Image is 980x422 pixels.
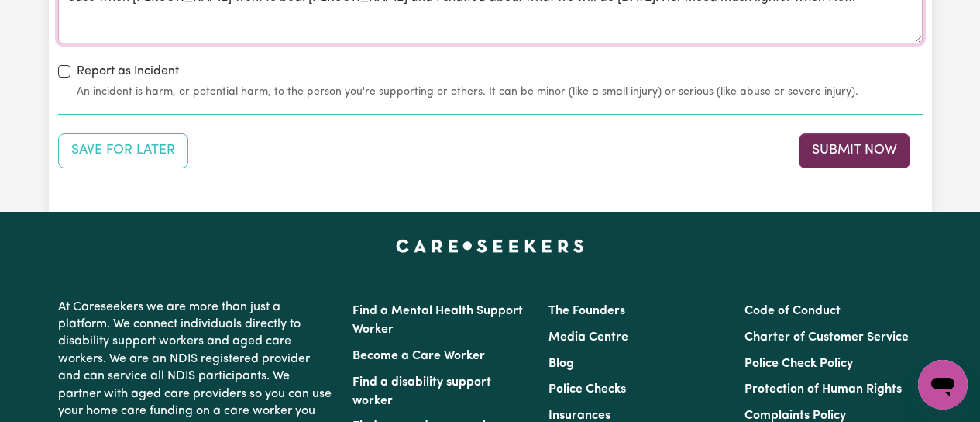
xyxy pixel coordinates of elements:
a: Charter of Customer Service [744,331,909,344]
a: Insurances [548,410,610,422]
small: An incident is harm, or potential harm, to the person you're supporting or others. It can be mino... [77,84,923,100]
a: Find a Mental Health Support Worker [352,305,523,336]
a: Blog [548,358,574,370]
button: Save your job report [58,133,188,168]
a: The Founders [548,305,625,317]
a: Protection of Human Rights [744,383,902,396]
a: Find a disability support worker [352,376,491,407]
a: Become a Care Worker [352,350,485,362]
a: Complaints Policy [744,410,846,422]
label: Report as Incident [77,62,179,81]
a: Police Check Policy [744,358,853,370]
a: Careseekers home page [396,240,584,252]
a: Code of Conduct [744,305,841,317]
a: Media Centre [548,331,628,344]
button: Submit your job report [799,133,910,168]
iframe: Button to launch messaging window [918,360,968,410]
a: Police Checks [548,383,626,396]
